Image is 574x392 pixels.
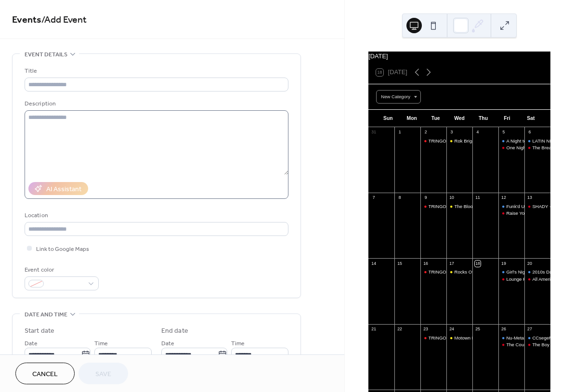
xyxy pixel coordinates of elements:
div: 18 [475,261,481,266]
span: Date [25,339,38,349]
div: The Blooze Brothers | Beer Garden Concert [454,203,544,209]
div: TRINGO [Trivia & Bingo] [429,203,479,209]
div: CCsegeR (CCR and Bob Seger Tribute) - PERFORMANCE HALL [524,335,550,341]
div: 23 [423,326,429,332]
div: 6 [527,130,533,135]
div: 3 [449,130,455,135]
div: Start date [25,326,54,336]
div: 1 [397,130,403,135]
div: Rok Brigade (Def Leppard Tribute) | Beer Garden Concert [454,138,573,144]
div: 19 [501,261,507,266]
div: Motown Nation | Beer Garden Concert [446,335,472,341]
div: TRINGO [Trivia & Bingo] [429,138,479,144]
div: TRINGO [Trivia & Bingo] [420,335,446,341]
div: TRINGO [Trivia & Bingo] [420,269,446,275]
div: End date [161,326,188,336]
div: The Country Night - FRONT STAGE [498,341,524,348]
div: 17 [449,261,455,266]
div: Funk'd Up - PERFORMANCE HALL [498,203,524,209]
div: Girl's Night Out - THE SHOW [498,269,524,275]
div: Lounge Puppets - FRONT STAGE [498,276,524,282]
div: 27 [527,326,533,332]
div: Rocks Off (Rolling Stones Tribute) | Beer Garden Concert [454,269,572,275]
div: 26 [501,326,507,332]
a: Events [12,11,41,29]
div: 10 [449,195,455,201]
div: Event color [25,265,97,275]
span: Date and time [25,310,67,320]
div: Description [25,99,287,109]
div: Raise Your Glass - FRONT STAGE [498,210,524,216]
button: Cancel [15,363,75,384]
span: Cancel [32,369,58,379]
span: Date [161,339,174,349]
div: 15 [397,261,403,266]
div: One Night Band | Front Stage [498,144,524,151]
div: Mon [400,110,424,127]
div: TRINGO [Trivia & Bingo] [429,335,479,341]
div: TRINGO [Trivia & Bingo] [420,138,446,144]
div: SHADY - A Live Band Tribute to the Music of Eminem - FRONT STAGE [524,203,550,209]
div: 21 [371,326,377,332]
span: Time [231,339,245,349]
div: 12 [501,195,507,201]
div: Location [25,210,287,221]
div: The Blooze Brothers | Beer Garden Concert [446,203,472,209]
div: 8 [397,195,403,201]
div: 4 [475,130,481,135]
div: 22 [397,326,403,332]
div: Wed [447,110,471,127]
div: TRINGO [Trivia & Bingo] [429,269,479,275]
div: Tue [424,110,447,127]
div: Fri [495,110,519,127]
div: One Night Band | Front Stage [506,144,567,151]
div: 31 [371,130,377,135]
span: Event details [25,50,67,60]
div: 11 [475,195,481,201]
div: Title [25,66,287,76]
div: 14 [371,261,377,266]
div: Nu-Metal Night - Tributes to System of a Down / Deftones / Linkin Park - PERFORMANCE HALL [498,335,524,341]
div: The Bread Machine - FRONT STAGE [524,144,550,151]
div: Girl's Night Out - THE SHOW [506,269,566,275]
div: LATIN NIGHT | Performance Hall [524,138,550,144]
span: Link to Google Maps [36,244,89,254]
div: Rok Brigade (Def Leppard Tribute) | Beer Garden Concert [446,138,472,144]
div: 2010s Dance Party - Presented by Throwback 100.3 [524,269,550,275]
div: Sun [376,110,400,127]
div: A Night to #RockOutMS with Dueling Pianos [498,138,524,144]
div: Thu [471,110,495,127]
div: 7 [371,195,377,201]
div: The Boy Band Night - FRONT STAGE [524,341,550,348]
div: 2 [423,130,429,135]
div: 13 [527,195,533,201]
div: 25 [475,326,481,332]
div: 16 [423,261,429,266]
div: 5 [501,130,507,135]
div: 24 [449,326,455,332]
div: Motown Nation | Beer Garden Concert [454,335,533,341]
div: [DATE] [368,52,550,61]
div: All American Throwbacks - FRONT STAGE [524,276,550,282]
div: TRINGO [Trivia & Bingo] [420,203,446,209]
div: Sat [519,110,543,127]
span: Time [94,339,108,349]
div: 9 [423,195,429,201]
div: 20 [527,261,533,266]
div: Rocks Off (Rolling Stones Tribute) | Beer Garden Concert [446,269,472,275]
span: / Add Event [41,11,87,29]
